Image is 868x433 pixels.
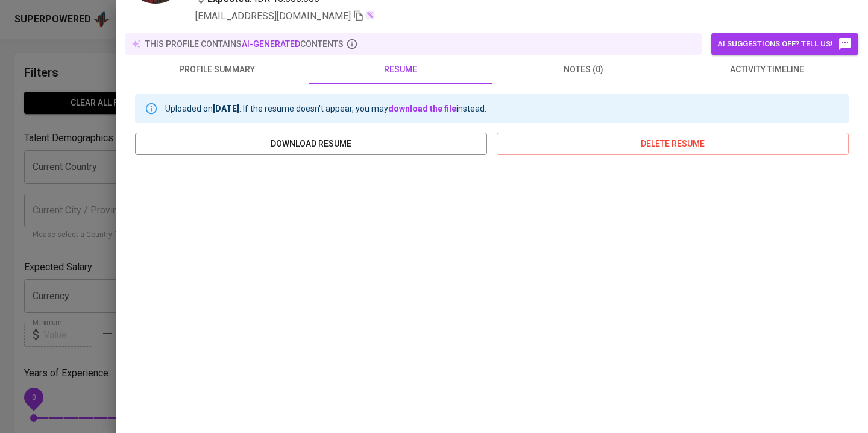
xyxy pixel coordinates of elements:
span: [EMAIL_ADDRESS][DOMAIN_NAME] [195,10,351,22]
span: activity timeline [682,62,851,77]
span: AI suggestions off? Tell us! [717,37,852,51]
b: [DATE] [213,104,239,113]
span: download resume [145,136,477,151]
button: delete resume [497,133,849,155]
span: profile summary [133,62,301,77]
span: notes (0) [499,62,668,77]
span: AI-generated [242,39,300,49]
a: download the file [388,104,456,113]
span: resume [316,62,485,77]
div: Uploaded on . If the resume doesn't appear, you may instead. [165,98,486,119]
button: download resume [135,133,487,155]
p: this profile contains contents [145,38,344,50]
img: magic_wand.svg [365,10,375,20]
button: AI suggestions off? Tell us! [711,33,858,55]
span: delete resume [506,136,839,151]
